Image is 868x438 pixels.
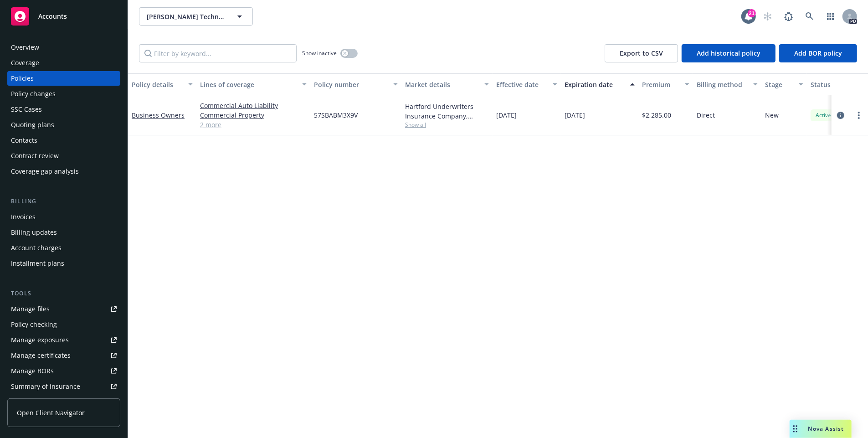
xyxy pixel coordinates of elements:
a: Commercial Property [200,110,307,120]
a: Account charges [7,241,120,255]
span: Add BOR policy [794,49,842,57]
div: Policy checking [11,317,57,332]
div: Coverage gap analysis [11,164,79,179]
a: SSC Cases [7,102,120,117]
span: 57SBABM3X9V [314,110,358,120]
span: New [765,110,779,120]
a: Manage files [7,302,120,316]
div: Expiration date [565,80,625,89]
button: [PERSON_NAME] Technologies Inc. [139,7,253,26]
a: Invoices [7,210,120,224]
a: Policy changes [7,87,120,101]
div: Billing updates [11,225,57,240]
span: Export to CSV [620,49,663,57]
div: Manage BORs [11,364,54,378]
button: Billing method [693,73,761,95]
button: Policy details [128,73,196,95]
a: Commercial Auto Liability [200,101,307,110]
a: Report a Bug [780,7,798,26]
div: Policies [11,71,34,86]
a: Overview [7,40,120,55]
div: Stage [765,80,793,89]
div: Tools [7,289,120,298]
a: Start snowing [759,7,777,26]
div: Manage exposures [11,333,69,347]
div: Billing method [697,80,748,89]
a: Coverage gap analysis [7,164,120,179]
button: Export to CSV [605,44,678,62]
div: Manage files [11,302,50,316]
div: Contract review [11,149,59,163]
span: [PERSON_NAME] Technologies Inc. [147,12,226,21]
div: Effective date [496,80,547,89]
div: Premium [642,80,679,89]
a: Policies [7,71,120,86]
button: Expiration date [561,73,638,95]
span: Show inactive [302,49,337,57]
a: Business Owners [132,111,185,119]
div: Coverage [11,56,39,70]
button: Nova Assist [790,420,852,438]
button: Stage [761,73,807,95]
button: Policy number [310,73,401,95]
span: Show all [405,121,489,129]
a: Manage certificates [7,348,120,363]
div: 21 [748,9,756,17]
a: Contract review [7,149,120,163]
div: Hartford Underwriters Insurance Company, Hartford Insurance Group [405,102,489,121]
a: Manage BORs [7,364,120,378]
a: Contacts [7,133,120,148]
div: Contacts [11,133,37,148]
div: SSC Cases [11,102,42,117]
a: Billing updates [7,225,120,240]
div: Drag to move [790,420,801,438]
span: [DATE] [565,110,585,120]
span: Nova Assist [808,425,844,433]
div: Lines of coverage [200,80,297,89]
a: Installment plans [7,256,120,271]
a: circleInformation [835,110,846,121]
a: Policy checking [7,317,120,332]
span: Active [814,111,832,119]
a: Coverage [7,56,120,70]
a: Search [801,7,819,26]
span: Accounts [38,13,67,20]
button: Add BOR policy [779,44,857,62]
div: Overview [11,40,39,55]
div: Policy details [132,80,183,89]
a: Summary of insurance [7,379,120,394]
div: Policy changes [11,87,56,101]
span: $2,285.00 [642,110,671,120]
a: more [853,110,864,121]
div: Policy number [314,80,388,89]
button: Effective date [493,73,561,95]
span: [DATE] [496,110,517,120]
a: Quoting plans [7,118,120,132]
div: Market details [405,80,479,89]
button: Add historical policy [682,44,776,62]
span: Add historical policy [697,49,760,57]
button: Premium [638,73,693,95]
a: Manage exposures [7,333,120,347]
div: Status [811,80,866,89]
button: Lines of coverage [196,73,310,95]
button: Market details [401,73,493,95]
span: Direct [697,110,715,120]
a: Accounts [7,4,120,29]
span: Open Client Navigator [17,408,85,417]
div: Installment plans [11,256,64,271]
div: Account charges [11,241,62,255]
div: Billing [7,197,120,206]
div: Quoting plans [11,118,54,132]
input: Filter by keyword... [139,44,297,62]
div: Manage certificates [11,348,71,363]
div: Summary of insurance [11,379,80,394]
a: 2 more [200,120,307,129]
div: Invoices [11,210,36,224]
a: Switch app [822,7,840,26]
